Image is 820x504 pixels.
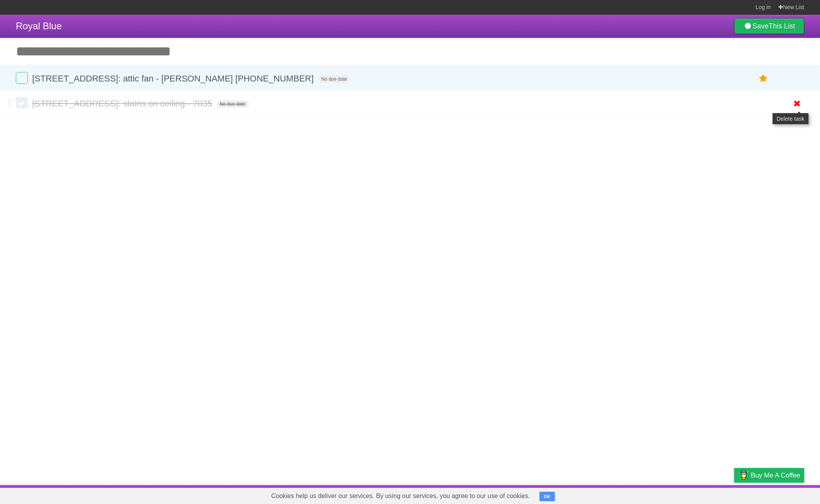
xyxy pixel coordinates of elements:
[16,72,28,84] label: Done
[724,487,744,502] a: Privacy
[655,487,687,502] a: Developers
[32,99,214,108] span: [STREET_ADDRESS]: stains on ceiling - 7035
[216,100,249,108] span: No due date
[756,72,771,85] label: Star task
[734,468,804,483] a: Buy me a coffee
[754,487,804,502] a: Suggest a feature
[32,74,316,83] span: [STREET_ADDRESS]: attic fan - [PERSON_NAME] [PHONE_NUMBER]
[697,487,714,502] a: Terms
[734,18,804,34] a: SaveThis List
[769,22,795,30] b: This List
[629,487,645,502] a: About
[263,488,538,504] span: Cookies help us deliver our services. By using our services, you agree to our use of cookies.
[318,76,350,83] span: No due date
[738,468,749,482] img: Buy me a coffee
[751,468,800,482] span: Buy me a coffee
[16,21,62,31] span: Royal Blue
[16,97,28,109] label: Done
[539,492,555,501] button: OK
